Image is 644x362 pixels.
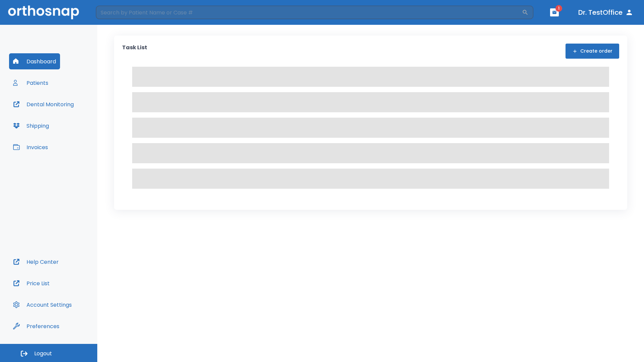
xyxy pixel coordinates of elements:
button: Help Center [9,254,63,270]
img: Orthosnap [8,5,79,19]
button: Invoices [9,139,52,155]
button: Patients [9,75,52,91]
p: Task List [122,44,147,59]
button: Create order [566,44,619,59]
button: Dental Monitoring [9,96,78,112]
span: 1 [555,5,562,12]
button: Preferences [9,318,63,334]
span: Logout [34,350,52,357]
button: Account Settings [9,297,76,313]
button: Shipping [9,118,53,134]
button: Price List [9,275,54,291]
button: Dr. TestOffice [576,6,636,18]
button: Dashboard [9,53,60,69]
input: Search by Patient Name or Case # [96,6,522,19]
